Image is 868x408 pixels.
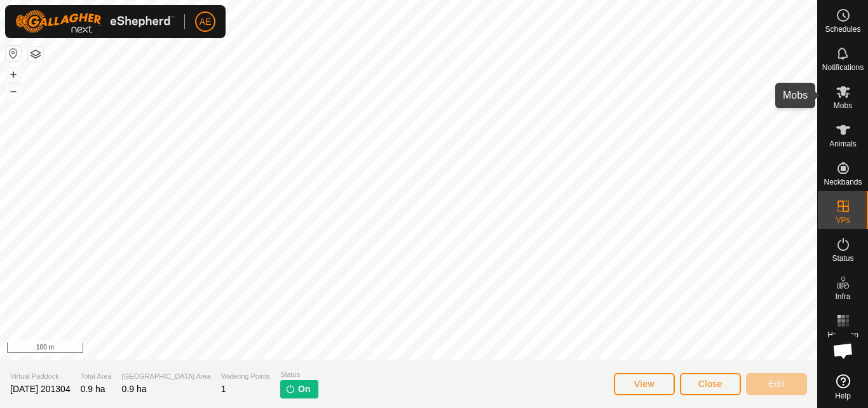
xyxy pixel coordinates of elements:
button: Reset Map [6,46,21,61]
a: Help [818,369,868,405]
span: Neckbands [824,178,862,186]
img: Gallagher Logo [15,10,174,33]
span: Total Area [81,371,112,382]
span: Animals [829,140,857,148]
span: Heatmap [827,331,858,339]
span: Infra [835,293,850,300]
span: AE [200,15,212,29]
span: View [634,379,654,389]
a: Privacy Policy [358,343,406,355]
span: Edit [768,379,785,389]
img: turn-on [285,384,295,394]
span: Notifications [822,64,864,71]
span: Help [835,392,851,400]
button: Map Layers [28,46,43,62]
button: + [6,67,21,82]
a: Contact Us [421,343,459,355]
span: 1 [221,384,226,394]
span: 0.9 ha [81,384,105,394]
button: Edit [746,373,807,395]
span: 0.9 ha [122,384,147,394]
button: Close [680,373,741,395]
span: On [298,383,310,396]
span: [GEOGRAPHIC_DATA] Area [122,371,211,382]
span: Watering Points [221,371,270,382]
span: VPs [836,216,850,224]
span: [DATE] 201304 [10,384,71,394]
button: View [614,373,675,395]
span: Virtual Paddock [10,371,71,382]
a: Open chat [824,332,862,370]
span: Status [280,369,318,380]
span: Close [698,379,722,389]
span: Status [832,255,853,262]
span: Mobs [834,102,852,109]
button: – [6,83,21,99]
span: Schedules [825,25,860,33]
